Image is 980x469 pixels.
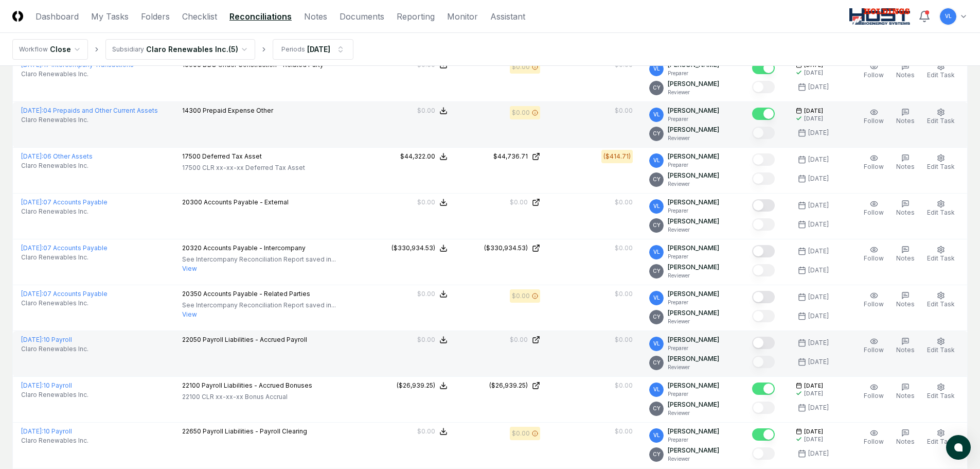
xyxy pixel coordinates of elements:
[417,289,435,299] div: $0.00
[203,427,307,435] span: Payroll Liabilities - Payroll Clearing
[925,335,957,357] button: Edit Task
[202,381,312,389] span: Payroll Liabilities - Accrued Bonuses
[464,335,540,344] a: $0.00
[894,198,917,219] button: Notes
[668,253,719,260] p: Preparer
[804,107,823,115] span: [DATE]
[12,11,23,22] img: Logo
[182,255,336,264] p: See Intercompany Reconciliation Report saved in...
[668,180,719,188] p: Reviewer
[862,289,886,311] button: Follow
[653,111,660,118] span: VL
[21,436,88,445] span: Claro Renewables Inc.
[653,294,660,302] span: VL
[391,244,448,253] button: ($330,934.53)
[21,70,88,79] span: Claro Renewables Inc.
[307,44,330,55] div: [DATE]
[653,340,660,348] span: VL
[808,266,829,275] div: [DATE]
[653,313,661,321] span: CY
[417,335,435,344] div: $0.00
[862,381,886,403] button: Follow
[417,427,448,436] button: $0.00
[203,244,306,252] span: Accounts Payable - Intercompany
[862,60,886,82] button: Follow
[653,267,661,275] span: CY
[182,310,197,319] button: View
[668,272,719,280] p: Reviewer
[203,107,273,114] span: Prepaid Expense Other
[896,209,915,216] span: Notes
[668,308,719,318] p: [PERSON_NAME]
[804,115,823,123] div: [DATE]
[804,382,823,390] span: [DATE]
[21,299,88,308] span: Claro Renewables Inc.
[808,220,829,229] div: [DATE]
[21,198,108,206] a: [DATE]:07 Accounts Payable
[91,10,129,23] a: My Tasks
[668,335,719,344] p: [PERSON_NAME]
[417,427,435,436] div: $0.00
[21,152,93,160] a: [DATE]:06 Other Assets
[21,115,88,125] span: Claro Renewables Inc.
[668,381,719,390] p: [PERSON_NAME]
[752,402,775,414] button: Mark complete
[464,198,540,207] a: $0.00
[182,427,201,435] span: 22650
[182,381,200,389] span: 22100
[894,289,917,311] button: Notes
[182,392,312,402] p: 22100 CLR xx-xx-xx Bonus Accrual
[864,346,884,354] span: Follow
[752,264,775,276] button: Mark complete
[21,161,88,170] span: Claro Renewables Inc.
[668,363,719,371] p: Reviewer
[808,155,829,164] div: [DATE]
[864,254,884,262] span: Follow
[668,455,719,463] p: Reviewer
[484,244,528,253] div: ($330,934.53)
[417,198,435,207] div: $0.00
[21,381,43,389] span: [DATE] :
[925,198,957,219] button: Edit Task
[894,244,917,265] button: Notes
[490,10,525,23] a: Assistant
[804,69,823,77] div: [DATE]
[668,289,719,299] p: [PERSON_NAME]
[653,248,660,256] span: VL
[925,106,957,128] button: Edit Task
[182,290,202,298] span: 20350
[808,292,829,302] div: [DATE]
[668,318,719,325] p: Reviewer
[21,344,88,354] span: Claro Renewables Inc.
[668,299,719,306] p: Preparer
[304,10,327,23] a: Notes
[896,254,915,262] span: Notes
[203,336,307,343] span: Payroll Liabilities - Accrued Payroll
[668,171,719,180] p: [PERSON_NAME]
[808,311,829,321] div: [DATE]
[752,291,775,303] button: Mark complete
[927,346,955,354] span: Edit Task
[927,392,955,399] span: Edit Task
[204,198,289,206] span: Accounts Payable - External
[493,152,528,161] div: $44,736.71
[464,381,540,390] a: ($26,939.25)
[615,427,633,436] div: $0.00
[668,244,719,253] p: [PERSON_NAME]
[896,71,915,79] span: Notes
[182,301,336,310] p: See Intercompany Reconciliation Report saved in...
[653,221,661,229] span: CY
[21,336,72,343] a: [DATE]:10 Payroll
[653,202,660,210] span: VL
[894,106,917,128] button: Notes
[182,10,217,23] a: Checklist
[182,244,202,252] span: 20320
[510,335,528,344] div: $0.00
[808,357,829,367] div: [DATE]
[417,289,448,299] button: $0.00
[182,336,201,343] span: 22050
[864,163,884,170] span: Follow
[808,174,829,183] div: [DATE]
[862,198,886,219] button: Follow
[752,108,775,120] button: Mark complete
